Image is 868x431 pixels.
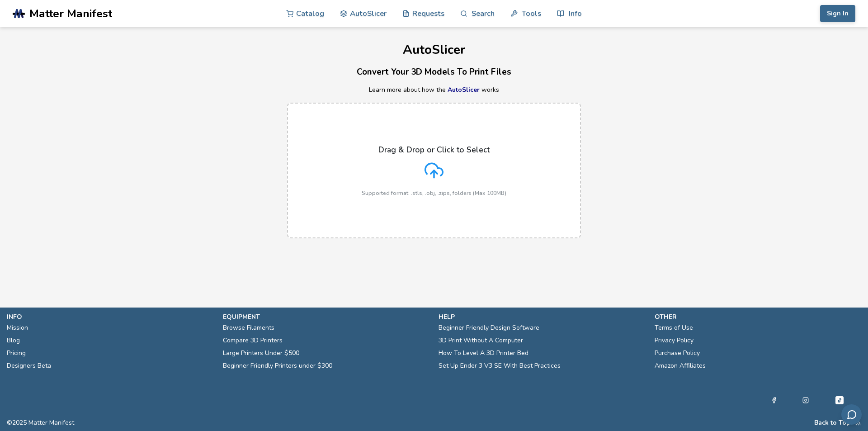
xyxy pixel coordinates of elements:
[223,312,430,322] p: equipment
[362,190,506,196] p: Supported format: .stls, .obj, .zips, folders (Max 100MB)
[655,360,706,372] a: Amazon Affiliates
[655,312,862,322] p: other
[223,334,283,347] a: Compare 3D Printers
[834,395,845,406] a: Tiktok
[7,322,28,334] a: Mission
[655,334,693,347] a: Privacy Policy
[841,404,862,425] button: Send feedback via email
[29,7,112,20] span: Matter Manifest
[7,334,20,347] a: Blog
[378,145,490,154] p: Drag & Drop or Click to Select
[223,347,299,360] a: Large Printers Under $500
[439,322,539,334] a: Beginner Friendly Design Software
[655,347,700,360] a: Purchase Policy
[820,5,855,22] button: Sign In
[655,322,693,334] a: Terms of Use
[223,322,274,334] a: Browse Filaments
[439,360,561,372] a: Set Up Ender 3 V3 SE With Best Practices
[439,334,523,347] a: 3D Print Without A Computer
[802,395,809,406] a: Instagram
[814,419,850,426] button: Back to Top
[223,360,332,372] a: Beginner Friendly Printers under $300
[855,419,861,426] a: RSS Feed
[7,360,51,372] a: Designers Beta
[448,85,480,94] a: AutoSlicer
[7,347,26,360] a: Pricing
[439,312,646,322] p: help
[7,312,214,322] p: info
[439,347,528,360] a: How To Level A 3D Printer Bed
[771,395,777,406] a: Facebook
[7,419,74,426] span: © 2025 Matter Manifest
